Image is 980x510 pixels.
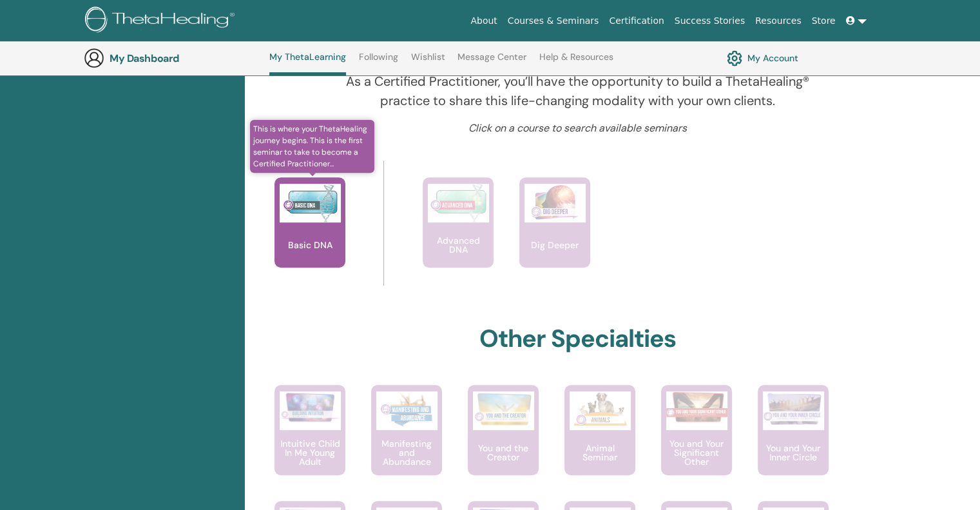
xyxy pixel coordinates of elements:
[807,9,841,33] a: Store
[727,47,742,69] img: cog.svg
[371,385,442,501] a: Manifesting and Abundance Manifesting and Abundance
[280,391,341,423] img: Intuitive Child In Me Young Adult
[85,6,239,35] img: logo.png
[468,444,539,462] p: You and the Creator
[269,52,346,75] a: My ThetaLearning
[750,9,807,33] a: Resources
[274,385,345,501] a: Intuitive Child In Me Young Adult Intuitive Child In Me Young Adult
[669,9,750,33] a: Success Stories
[727,47,798,69] a: My Account
[661,439,732,466] p: You and Your Significant Other
[322,121,834,136] p: Click on a course to search available seminars
[283,240,338,250] p: Basic DNA
[763,391,824,426] img: You and Your Inner Circle
[274,439,345,466] p: Intuitive Child In Me Young Adult
[564,444,635,462] p: Animal Seminar
[526,240,584,250] p: Dig Deeper
[376,391,437,430] img: Manifesting and Abundance
[604,9,669,33] a: Certification
[274,177,345,293] a: This is where your ThetaHealing journey begins. This is the first seminar to take to become a Cer...
[280,184,341,222] img: Basic DNA
[564,385,635,501] a: Animal Seminar Animal Seminar
[428,184,489,222] img: Advanced DNA
[666,391,727,423] img: You and Your Significant Other
[503,9,604,33] a: Courses & Seminars
[758,385,829,501] a: You and Your Inner Circle You and Your Inner Circle
[322,72,834,110] p: As a Certified Practitioner, you’ll have the opportunity to build a ThetaHealing® practice to sha...
[524,184,586,222] img: Dig Deeper
[473,391,534,427] img: You and the Creator
[758,444,829,462] p: You and Your Inner Circle
[423,236,494,254] p: Advanced DNA
[479,324,676,354] h2: Other Specialties
[423,177,494,293] a: Advanced DNA Advanced DNA
[411,52,445,72] a: Wishlist
[465,9,502,33] a: About
[468,385,539,501] a: You and the Creator You and the Creator
[457,52,526,72] a: Message Center
[250,120,374,173] span: This is where your ThetaHealing journey begins. This is the first seminar to take to become a Cer...
[661,385,732,501] a: You and Your Significant Other You and Your Significant Other
[84,48,104,68] img: generic-user-icon.jpg
[359,52,398,72] a: Following
[539,52,613,72] a: Help & Resources
[570,391,631,430] img: Animal Seminar
[110,52,238,64] h3: My Dashboard
[371,439,442,466] p: Manifesting and Abundance
[519,177,590,293] a: Dig Deeper Dig Deeper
